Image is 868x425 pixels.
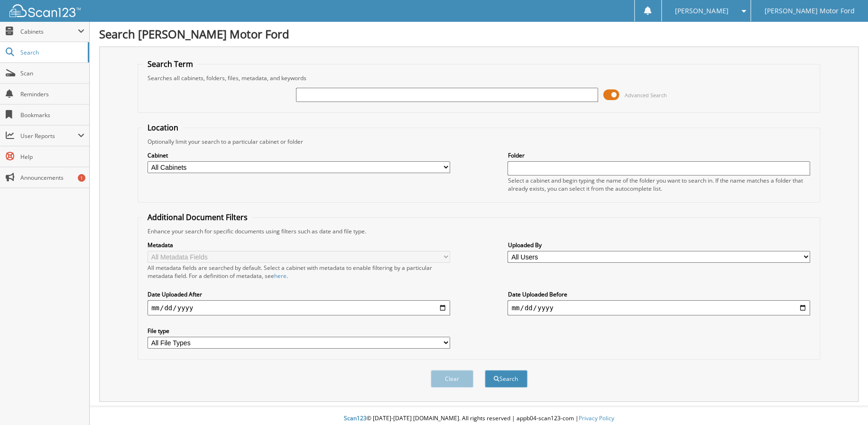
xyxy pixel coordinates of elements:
[624,92,666,99] span: Advanced Search
[20,174,84,182] span: Announcements
[20,28,78,36] span: Cabinets
[431,370,473,388] button: Clear
[508,300,810,315] input: end
[143,212,252,222] legend: Additional Document Filters
[148,300,450,315] input: start
[765,8,855,14] span: [PERSON_NAME] Motor Ford
[274,272,286,280] a: here
[20,132,78,140] span: User Reports
[20,90,84,98] span: Reminders
[485,370,527,388] button: Search
[99,26,859,42] h1: Search [PERSON_NAME] Motor Ford
[508,176,810,193] div: Select a cabinet and begin typing the name of the folder you want to search in. If the name match...
[143,227,815,235] div: Enhance your search for specific documents using filters such as date and file type.
[20,48,83,56] span: Search
[20,153,84,161] span: Help
[148,290,450,298] label: Date Uploaded After
[148,241,450,249] label: Metadata
[508,241,810,249] label: Uploaded By
[143,59,198,69] legend: Search Term
[143,122,183,133] legend: Location
[20,111,84,119] span: Bookmarks
[675,8,728,14] span: [PERSON_NAME]
[143,74,815,82] div: Searches all cabinets, folders, files, metadata, and keywords
[508,290,810,298] label: Date Uploaded Before
[20,69,84,77] span: Scan
[9,4,81,17] img: scan123-logo-white.svg
[148,327,450,335] label: File type
[78,174,85,182] div: 1
[344,414,367,422] span: Scan123
[143,138,815,146] div: Optionally limit your search to a particular cabinet or folder
[508,151,810,159] label: Folder
[148,264,450,280] div: All metadata fields are searched by default. Select a cabinet with metadata to enable filtering b...
[579,414,614,422] a: Privacy Policy
[148,151,450,159] label: Cabinet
